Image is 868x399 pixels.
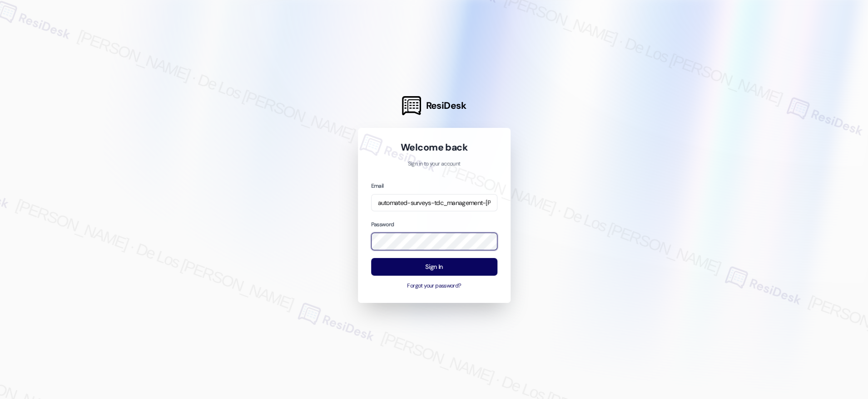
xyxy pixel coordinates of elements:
label: Email [371,182,384,190]
button: Forgot your password? [371,282,497,290]
h1: Welcome back [371,141,497,154]
label: Password [371,221,394,228]
input: name@example.com [371,194,497,212]
button: Sign In [371,258,497,276]
img: ResiDesk Logo [402,96,421,115]
span: ResiDesk [426,99,466,112]
p: Sign in to your account [371,160,497,168]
